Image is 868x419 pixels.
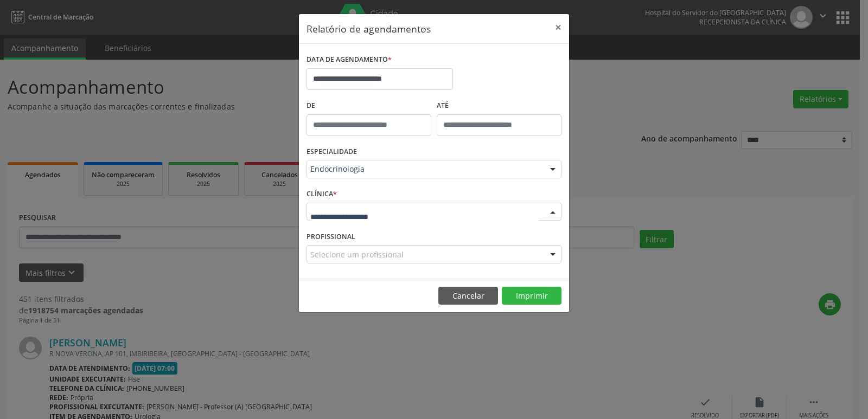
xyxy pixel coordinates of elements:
span: Endocrinologia [310,164,539,175]
span: Selecione um profissional [310,249,404,260]
label: CLÍNICA [307,186,337,203]
label: DATA DE AGENDAMENTO [307,51,392,68]
button: Imprimir [502,287,561,305]
label: ESPECIALIDADE [307,144,357,160]
h5: Relatório de agendamentos [307,22,431,36]
button: Cancelar [438,287,498,305]
button: Close [547,14,569,41]
label: ATÉ [437,98,561,114]
label: De [307,98,431,114]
